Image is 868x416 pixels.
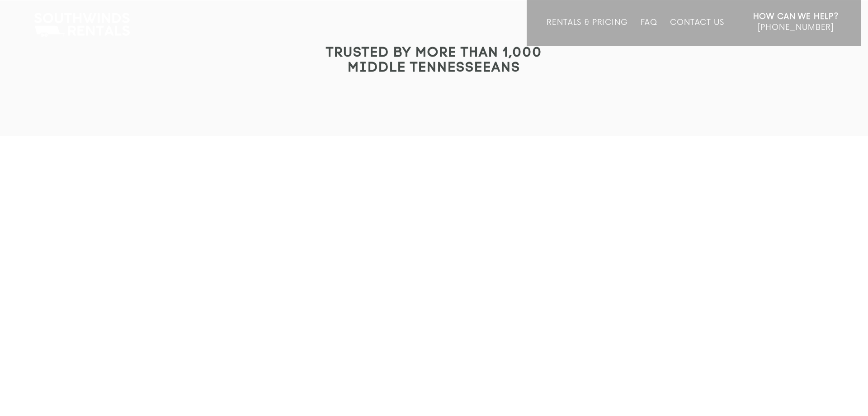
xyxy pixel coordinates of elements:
[758,23,834,32] span: [PHONE_NUMBER]
[641,18,658,46] a: FAQ
[29,11,134,39] img: Southwinds Rentals Logo
[753,12,839,21] strong: How Can We Help?
[670,18,724,46] a: Contact Us
[753,11,839,39] a: How Can We Help? [PHONE_NUMBER]
[547,18,627,46] a: Rentals & Pricing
